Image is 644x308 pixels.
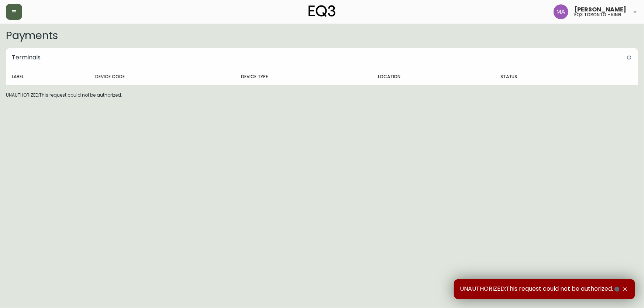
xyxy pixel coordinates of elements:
[460,285,621,293] span: UNAUTHORIZED:This request could not be authorized.
[574,7,626,13] span: [PERSON_NAME]
[574,13,621,17] h5: eq3 toronto - king
[1,44,643,103] div: UNAUTHORIZED:This request could not be authorized.
[6,48,47,67] h5: Terminals
[495,69,596,85] th: Status
[89,69,235,85] th: Device Code
[554,4,568,19] img: 4f0989f25cbf85e7eb2537583095d61e
[235,69,372,85] th: Device Type
[6,69,89,85] th: Label
[6,30,638,41] h2: Payments
[6,69,638,85] table: devices table
[309,5,336,17] img: logo
[372,69,495,85] th: Location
